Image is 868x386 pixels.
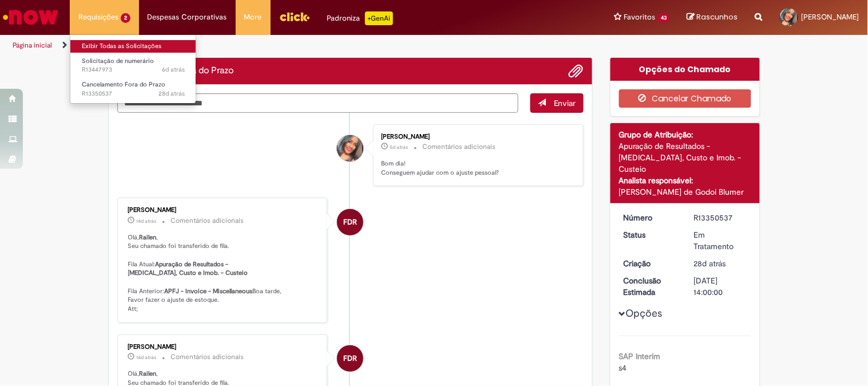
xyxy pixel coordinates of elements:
[140,369,157,378] b: Railen
[137,354,157,361] span: 14d atrás
[694,229,747,252] div: Em Tratamento
[343,345,357,372] span: FDR
[162,65,185,74] span: 6d atrás
[365,11,393,25] p: +GenAi
[82,57,154,65] span: Solicitação de numerário
[619,363,627,373] span: s4
[337,135,363,162] div: Railen Moreira Gomes
[128,344,319,350] div: [PERSON_NAME]
[327,11,393,25] div: Padroniza
[619,140,751,175] div: Apuração de Resultados - [MEDICAL_DATA], Custo e Imob. - Custeio
[158,89,185,98] time: 04/08/2025 12:12:04
[687,12,738,23] a: Rascunhos
[171,216,244,226] small: Comentários adicionais
[615,212,685,223] dt: Número
[694,258,726,269] span: 28d atrás
[70,55,196,76] a: Aberto R13447973 : Solicitação de numerário
[279,8,310,25] img: click_logo_yellow_360x200.png
[121,13,130,23] span: 2
[137,218,157,224] span: 14d atrás
[694,275,747,298] div: [DATE] 14:00:00
[337,209,363,235] div: Fernando Da Rosa Moreira
[162,65,185,74] time: 26/08/2025 11:51:25
[694,258,726,269] time: 04/08/2025 12:12:02
[619,186,751,198] div: [PERSON_NAME] de Godoi Blumer
[137,354,157,361] time: 18/08/2025 17:21:21
[694,258,747,269] div: 04/08/2025 12:12:02
[619,89,751,108] button: Cancelar Chamado
[619,175,751,186] div: Analista responsável:
[554,98,576,108] span: Enviar
[530,93,584,113] button: Enviar
[381,159,572,177] p: Bom dia! Conseguem ajudar com o ajuste pessoal?
[569,64,584,78] button: Adicionar anexos
[697,11,738,22] span: Rascunhos
[140,233,157,242] b: Railen
[1,6,60,29] img: ServiceNow
[422,142,496,152] small: Comentários adicionais
[82,65,185,74] span: R13447973
[82,80,165,89] span: Cancelamento Fora do Prazo
[615,275,685,298] dt: Conclusão Estimada
[137,218,157,224] time: 18/08/2025 17:21:22
[70,40,196,53] a: Exibir Todas as Solicitações
[694,212,747,223] div: R13350537
[13,41,52,50] a: Página inicial
[337,345,363,372] div: Fernando Da Rosa Moreira
[802,12,859,22] span: [PERSON_NAME]
[615,229,685,241] dt: Status
[78,11,118,23] span: Requisições
[70,34,196,104] ul: Requisições
[657,13,670,23] span: 43
[148,11,227,23] span: Despesas Corporativas
[82,89,185,99] span: R13350537
[158,89,185,98] span: 28d atrás
[244,11,262,23] span: More
[117,93,519,113] textarea: Digite sua mensagem aqui...
[619,129,751,140] div: Grupo de Atribuição:
[171,352,244,362] small: Comentários adicionais
[619,351,661,361] b: SAP Interim
[390,144,408,151] span: 5d atrás
[165,287,253,296] b: APFJ - Invoice - Miscellaneous
[128,207,319,214] div: [PERSON_NAME]
[390,144,408,151] time: 27/08/2025 11:28:53
[615,258,685,269] dt: Criação
[70,78,196,100] a: Aberto R13350537 : Cancelamento Fora do Prazo
[128,233,319,314] p: Olá, , Seu chamado foi transferido de fila. Fila Atual: Fila Anterior: Boa tarde, Favor fazer o a...
[9,35,570,56] ul: Trilhas de página
[343,208,357,236] span: FDR
[624,11,655,23] span: Favoritos
[381,133,572,140] div: [PERSON_NAME]
[611,58,760,81] div: Opções do Chamado
[128,260,248,278] b: Apuração de Resultados - [MEDICAL_DATA], Custo e Imob. - Custeio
